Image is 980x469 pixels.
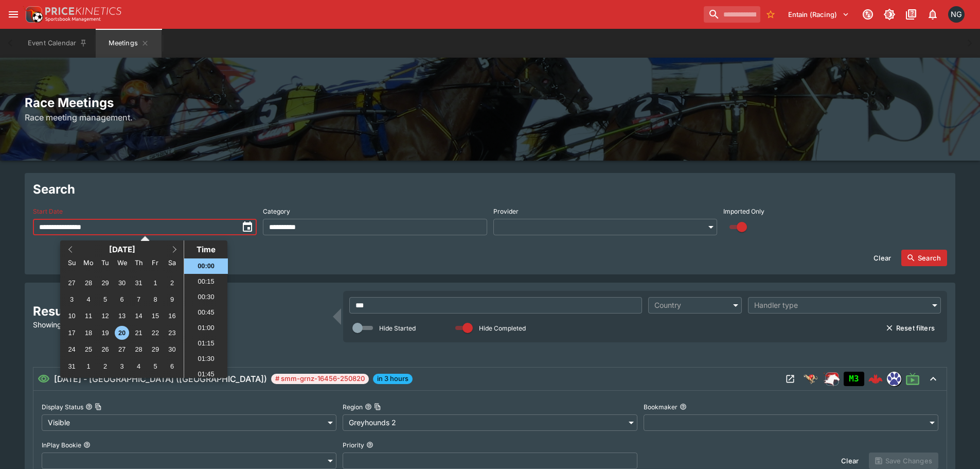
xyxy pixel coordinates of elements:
[82,359,96,373] div: Choose Monday, September 1st, 2025
[65,359,79,373] div: Choose Sunday, August 31st, 2025
[98,359,112,373] div: Choose Tuesday, September 2nd, 2025
[148,309,162,323] div: Choose Friday, August 15th, 2025
[65,292,79,306] div: Choose Sunday, August 3rd, 2025
[835,453,865,469] button: Clear
[115,359,129,373] div: Choose Wednesday, September 3rd, 2025
[165,292,179,306] div: Choose Saturday, August 9th, 2025
[945,3,968,26] button: Nick Goss
[184,351,228,367] li: 01:30
[823,371,840,387] img: racing.png
[42,441,81,449] p: InPlay Bookie
[60,240,227,378] div: Choose Date and Time
[723,207,764,216] p: Imported Only
[343,441,364,449] p: Priority
[187,245,225,254] div: Time
[148,359,162,373] div: Choose Friday, September 5th, 2025
[148,256,162,270] div: Friday
[948,6,965,23] div: Nick Goss
[65,342,79,356] div: Choose Sunday, August 24th, 2025
[33,181,947,197] h2: Search
[42,403,83,411] p: Display Status
[923,5,942,24] button: Notifications
[65,256,79,270] div: Sunday
[115,342,129,356] div: Choose Wednesday, August 27th, 2025
[132,342,146,356] div: Choose Thursday, August 28th, 2025
[823,371,840,387] div: ParallelRacing Handler
[165,326,179,340] div: Choose Saturday, August 23rd, 2025
[238,218,257,236] button: toggle date time picker
[115,292,129,306] div: Choose Wednesday, August 6th, 2025
[859,5,877,24] button: Connected to PK
[479,324,526,333] p: Hide Completed
[165,309,179,323] div: Choose Saturday, August 16th, 2025
[803,371,819,387] div: greyhound_racing
[85,403,93,410] button: Display StatusCopy To Clipboard
[98,276,112,290] div: Choose Tuesday, July 29th, 2025
[45,17,101,22] img: Sportsbook Management
[42,414,336,431] div: Visible
[33,319,327,330] p: Showing 1 of 83 results
[901,250,947,266] button: Search
[148,326,162,340] div: Choose Friday, August 22nd, 2025
[115,256,129,270] div: Wednesday
[762,6,779,23] button: No Bookmarks
[82,276,96,290] div: Choose Monday, July 28th, 2025
[132,326,146,340] div: Choose Thursday, August 21st, 2025
[880,5,899,24] button: Toggle light/dark mode
[704,6,760,23] input: search
[868,372,883,386] img: logo-cerberus--red.svg
[184,367,228,382] li: 01:45
[98,342,112,356] div: Choose Tuesday, August 26th, 2025
[22,29,94,58] button: Event Calendar
[754,300,924,310] div: Handler type
[374,403,381,410] button: Copy To Clipboard
[803,371,819,387] img: greyhound_racing.png
[782,371,798,387] button: Open Meeting
[115,309,129,323] div: Choose Wednesday, August 13th, 2025
[366,441,373,448] button: Priority
[115,276,129,290] div: Choose Wednesday, July 30th, 2025
[165,359,179,373] div: Choose Saturday, September 6th, 2025
[263,207,290,216] p: Category
[184,274,228,289] li: 00:15
[132,309,146,323] div: Choose Thursday, August 14th, 2025
[644,403,678,411] p: Bookmaker
[132,256,146,270] div: Thursday
[98,326,112,340] div: Choose Tuesday, August 19th, 2025
[38,373,50,385] svg: Visible
[82,309,96,323] div: Choose Monday, August 11th, 2025
[844,372,864,386] div: Imported to Jetbet as UNCONFIRMED
[25,111,955,124] h6: Race meeting management.
[782,6,856,23] button: Select Tenant
[83,441,91,448] button: InPlay Bookie
[165,276,179,290] div: Choose Saturday, August 2nd, 2025
[82,342,96,356] div: Choose Monday, August 25th, 2025
[98,309,112,323] div: Choose Tuesday, August 12th, 2025
[902,5,920,24] button: Documentation
[82,292,96,306] div: Choose Monday, August 4th, 2025
[115,326,129,340] div: Choose Wednesday, August 20th, 2025
[132,276,146,290] div: Choose Thursday, July 31st, 2025
[132,359,146,373] div: Choose Thursday, September 4th, 2025
[165,256,179,270] div: Saturday
[23,4,43,25] img: PriceKinetics Logo
[184,258,228,274] li: 00:00
[905,372,920,386] svg: Live
[373,374,413,384] span: in 3 hours
[184,336,228,351] li: 01:15
[132,292,146,306] div: Choose Thursday, August 7th, 2025
[271,374,369,384] span: # smm-grnz-16456-250820
[343,403,363,411] p: Region
[343,414,637,431] div: Greyhounds 2
[148,276,162,290] div: Choose Friday, August 1st, 2025
[167,241,184,258] button: Next Month
[54,373,267,385] h6: [DATE] - [GEOGRAPHIC_DATA] ([GEOGRAPHIC_DATA])
[98,292,112,306] div: Choose Tuesday, August 5th, 2025
[184,320,228,336] li: 01:00
[95,403,102,410] button: Copy To Clipboard
[654,300,725,310] div: Country
[184,305,228,320] li: 00:45
[184,258,228,378] ul: Time
[60,245,184,254] h2: [DATE]
[65,326,79,340] div: Choose Sunday, August 17th, 2025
